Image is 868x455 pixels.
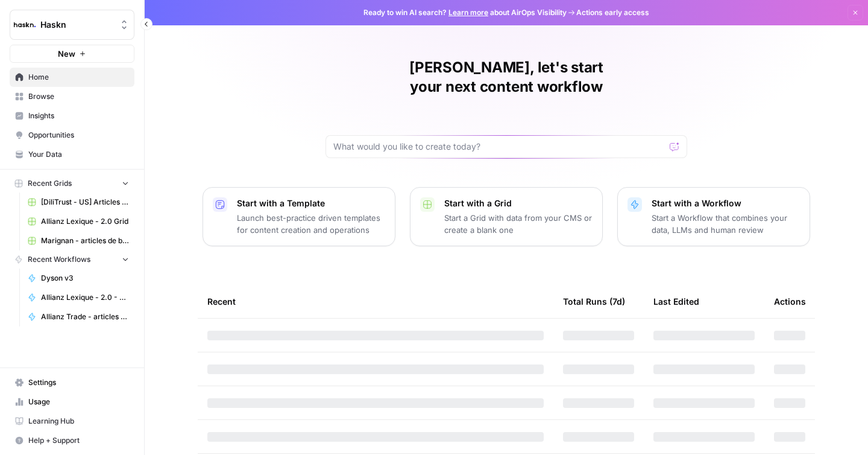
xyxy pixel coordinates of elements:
[653,285,699,318] div: Last Edited
[652,212,800,236] p: Start a Workflow that combines your data, LLMs and human review
[10,126,134,145] a: Opportunities
[14,14,36,36] img: Haskn Logo
[28,178,72,189] span: Recent Grids
[28,377,129,388] span: Settings
[58,48,75,60] span: New
[10,412,134,431] a: Learning Hub
[617,187,810,246] button: Start with a WorkflowStart a Workflow that combines your data, LLMs and human review
[576,7,649,18] span: Actions early access
[237,197,385,209] p: Start with a Template
[10,431,134,450] button: Help + Support
[444,197,593,209] p: Start with a Grid
[410,187,603,246] button: Start with a GridStart a Grid with data from your CMS or create a blank one
[41,216,129,227] span: Allianz Lexique - 2.0 Grid
[10,250,134,269] button: Recent Workflows
[22,269,134,288] a: Dyson v3
[10,87,134,106] a: Browse
[774,285,806,318] div: Actions
[28,254,90,265] span: Recent Workflows
[41,273,129,284] span: Dyson v3
[10,145,134,164] a: Your Data
[28,396,129,407] span: Usage
[10,373,134,392] a: Settings
[10,45,134,63] button: New
[333,141,665,153] input: What would you like to create today?
[10,10,134,40] button: Workspace: Haskn
[10,392,134,412] a: Usage
[28,72,129,83] span: Home
[563,285,625,318] div: Total Runs (7d)
[22,307,134,326] a: Allianz Trade - articles de blog
[22,192,134,212] a: [DiliTrust - US] Articles de blog 700-1000 mots Grid
[41,197,129,208] span: [DiliTrust - US] Articles de blog 700-1000 mots Grid
[28,110,129,121] span: Insights
[28,130,129,141] span: Opportunities
[28,149,129,160] span: Your Data
[22,288,134,307] a: Allianz Lexique - 2.0 - Emprunteur - août 2025
[448,8,488,17] a: Learn more
[10,68,134,87] a: Home
[22,231,134,250] a: Marignan - articles de blog Grid
[207,285,544,318] div: Recent
[41,235,129,246] span: Marignan - articles de blog Grid
[237,212,385,236] p: Launch best-practice driven templates for content creation and operations
[40,19,113,31] span: Haskn
[363,7,567,18] span: Ready to win AI search? about AirOps Visibility
[10,106,134,126] a: Insights
[22,212,134,231] a: Allianz Lexique - 2.0 Grid
[444,212,593,236] p: Start a Grid with data from your CMS or create a blank one
[10,174,134,192] button: Recent Grids
[28,435,129,446] span: Help + Support
[325,58,687,97] h1: [PERSON_NAME], let's start your next content workflow
[41,292,129,303] span: Allianz Lexique - 2.0 - Emprunteur - août 2025
[652,197,800,209] p: Start with a Workflow
[41,311,129,322] span: Allianz Trade - articles de blog
[28,416,129,427] span: Learning Hub
[28,91,129,102] span: Browse
[203,187,395,246] button: Start with a TemplateLaunch best-practice driven templates for content creation and operations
